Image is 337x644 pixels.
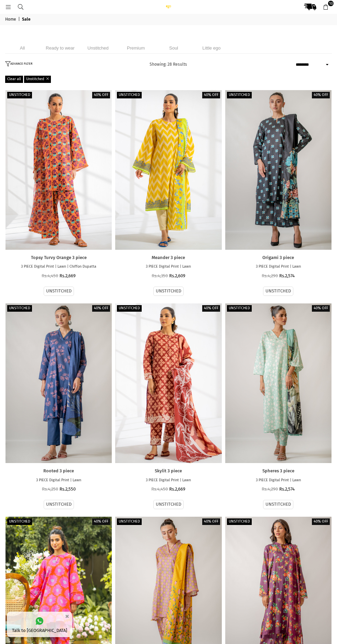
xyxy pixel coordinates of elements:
[6,255,112,261] a: Topsy Turvy Orange 3 piece
[312,518,330,525] label: 40% off
[151,486,168,492] span: Rs.4,450
[115,477,221,483] p: 3 PIECE Digital Print | Lawn
[117,518,142,525] label: Unstitched
[7,612,72,637] a: Talk to [GEOGRAPHIC_DATA]
[5,42,40,54] li: All
[14,4,27,9] a: Search
[225,90,331,250] a: Origami 3 piece
[156,288,181,294] label: UNSTITCHED
[115,255,221,261] a: Meander 3 piece
[265,288,291,294] label: UNSTITCHED
[63,611,71,622] button: ×
[81,42,115,54] li: Unstitched
[7,92,32,98] label: Unstitched
[42,486,58,492] span: Rs.4,250
[227,305,252,312] label: Unstitched
[156,42,191,54] li: Soul
[7,305,32,312] label: Unstitched
[115,303,221,463] a: Skylit 3 piece
[22,17,32,22] span: Sale
[92,518,110,525] label: 40% off
[5,17,17,22] a: Home
[152,273,168,278] span: Rs.4,350
[279,273,295,278] span: Rs.2,574
[162,5,175,8] img: Ego
[225,255,331,261] a: Origami 3 piece
[202,305,220,312] label: 40% off
[117,92,142,98] label: Unstitched
[6,264,112,270] p: 3 PIECE Digital Print | Lawn | Chiffon Dupatta
[46,288,72,294] label: UNSTITCHED
[169,273,185,278] span: Rs.2,609
[194,42,229,54] li: Little ego
[46,502,72,507] label: UNSTITCHED
[24,76,51,83] a: Unstitched
[7,518,32,525] label: Unstitched
[225,264,331,270] p: 3 PIECE Digital Print | Lawn
[6,90,112,250] a: Topsy Turvy Orange 3 piece
[6,468,112,474] a: Rooted 3 piece
[43,42,77,54] li: Ready to wear
[115,264,221,270] p: 3 PIECE Digital Print | Lawn
[59,486,76,492] span: Rs.2,550
[42,273,58,278] span: Rs.4,450
[227,518,252,525] label: Unstitched
[115,468,221,474] a: Skylit 3 piece
[169,486,185,492] span: Rs.2,669
[6,303,112,463] a: Rooted 3 piece
[312,92,330,98] label: 40% off
[117,305,142,312] label: Unstitched
[115,90,221,250] a: Meander 3 piece
[59,273,76,278] span: Rs.2,669
[265,502,291,507] label: UNSTITCHED
[202,92,220,98] label: 40% off
[225,477,331,483] p: 3 PIECE Digital Print | Lawn
[156,502,181,507] label: UNSTITCHED
[225,468,331,474] a: Spheres 3 piece
[202,518,220,525] label: 40% off
[262,273,278,278] span: Rs.4,290
[312,305,330,312] label: 40% off
[5,61,34,68] button: ADVANCE FILTER
[6,477,112,483] p: 3 PIECE Digital Print | Lawn
[92,305,110,312] label: 40% off
[225,303,331,463] a: Spheres 3 piece
[150,62,187,67] span: Showing: 28 Results
[328,1,334,6] span: 10
[18,17,21,22] span: |
[119,42,153,54] li: Premium
[2,4,14,9] a: Menu
[92,92,110,98] label: 40% off
[279,486,295,492] span: Rs.2,574
[5,76,23,83] a: Clear all
[227,92,252,98] label: Unstitched
[262,486,278,492] span: Rs.4,290
[319,1,332,13] a: 10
